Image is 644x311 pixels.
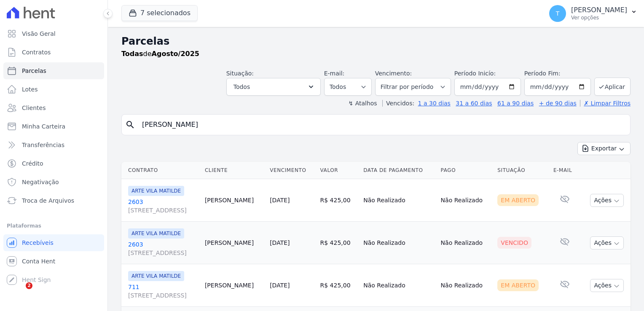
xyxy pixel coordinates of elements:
[556,11,560,16] span: T
[125,120,135,130] i: search
[590,236,624,249] button: Ações
[201,162,266,179] th: Cliente
[317,222,360,264] td: R$ 425,00
[317,162,360,179] th: Valor
[22,48,51,56] span: Contratos
[317,264,360,307] td: R$ 425,00
[382,100,414,107] label: Vencidos:
[128,186,184,196] span: ARTE VILA MATILDE
[270,282,290,289] a: [DATE]
[3,192,104,209] a: Troca de Arquivos
[22,67,46,75] span: Parcelas
[121,5,198,21] button: 7 selecionados
[360,179,437,222] td: Não Realizado
[3,234,104,251] a: Recebíveis
[497,100,534,107] a: 61 a 90 dias
[437,179,494,222] td: Não Realizado
[571,14,627,21] p: Ver opções
[121,50,143,58] strong: Todas
[121,49,199,59] p: de
[8,282,29,303] iframe: Intercom live chat
[497,279,539,291] div: Em Aberto
[22,141,64,149] span: Transferências
[128,283,198,300] a: 711[STREET_ADDRESS]
[437,222,494,264] td: Não Realizado
[201,264,266,307] td: [PERSON_NAME]
[360,264,437,307] td: Não Realizado
[550,162,580,179] th: E-mail
[22,85,38,94] span: Lotes
[7,221,101,231] div: Plataformas
[22,159,43,168] span: Crédito
[542,2,644,25] button: T [PERSON_NAME] Ver opções
[128,249,198,257] span: [STREET_ADDRESS]
[128,198,198,214] a: 2603[STREET_ADDRESS]
[128,291,198,300] span: [STREET_ADDRESS]
[226,78,321,96] button: Todos
[3,137,104,153] a: Transferências
[22,29,56,38] span: Visão Geral
[3,99,104,116] a: Clientes
[3,44,104,61] a: Contratos
[571,6,627,14] p: [PERSON_NAME]
[22,196,74,205] span: Troca de Arquivos
[577,142,631,155] button: Exportar
[270,239,290,246] a: [DATE]
[3,155,104,172] a: Crédito
[590,194,624,207] button: Ações
[580,100,631,107] a: ✗ Limpar Filtros
[152,50,199,58] strong: Agosto/2025
[418,100,451,107] a: 1 a 30 dias
[121,162,201,179] th: Contrato
[594,78,631,96] button: Aplicar
[454,70,496,77] label: Período Inicío:
[22,178,59,186] span: Negativação
[590,279,624,292] button: Ações
[3,253,104,270] a: Conta Hent
[524,69,591,78] label: Período Fim:
[266,162,317,179] th: Vencimento
[201,222,266,264] td: [PERSON_NAME]
[3,62,104,79] a: Parcelas
[497,194,539,206] div: Em Aberto
[128,271,184,281] span: ARTE VILA MATILDE
[3,118,104,135] a: Minha Carteira
[22,122,65,131] span: Minha Carteira
[226,70,254,77] label: Situação:
[539,100,577,107] a: + de 90 dias
[26,282,32,289] span: 2
[137,116,627,133] input: Buscar por nome do lote ou do cliente
[3,81,104,98] a: Lotes
[360,222,437,264] td: Não Realizado
[22,257,55,265] span: Conta Hent
[3,174,104,190] a: Negativação
[128,240,198,257] a: 2603[STREET_ADDRESS]
[375,70,412,77] label: Vencimento:
[324,70,345,77] label: E-mail:
[22,239,54,247] span: Recebíveis
[121,34,631,49] h2: Parcelas
[360,162,437,179] th: Data de Pagamento
[22,104,46,112] span: Clientes
[456,100,492,107] a: 31 a 60 dias
[270,197,290,204] a: [DATE]
[3,25,104,42] a: Visão Geral
[317,179,360,222] td: R$ 425,00
[201,179,266,222] td: [PERSON_NAME]
[494,162,550,179] th: Situação
[128,228,184,239] span: ARTE VILA MATILDE
[233,82,250,92] span: Todos
[348,100,377,107] label: ↯ Atalhos
[437,264,494,307] td: Não Realizado
[437,162,494,179] th: Pago
[128,206,198,214] span: [STREET_ADDRESS]
[497,237,531,249] div: Vencido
